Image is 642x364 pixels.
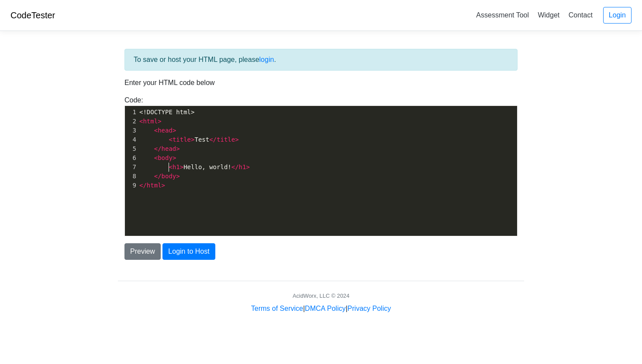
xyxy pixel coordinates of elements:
span: body [162,173,176,180]
div: 9 [125,181,138,190]
span: body [158,154,173,161]
span: > [235,136,238,143]
div: 2 [125,117,138,126]
span: < [154,154,158,161]
a: Widget [534,8,563,22]
div: 6 [125,153,138,163]
span: > [180,163,183,170]
span: html [143,118,158,125]
span: title [217,136,235,143]
button: Login to Host [162,243,215,260]
div: 4 [125,135,138,144]
div: 5 [125,144,138,153]
span: > [162,182,165,189]
span: </ [139,182,147,189]
a: Contact [565,8,596,22]
p: Enter your HTML code below [124,78,518,88]
div: 3 [125,126,138,135]
span: </ [154,173,162,180]
span: < [154,127,158,134]
span: h1 [239,163,246,170]
span: > [173,154,176,161]
span: > [191,136,194,143]
span: > [176,173,179,180]
a: Terms of Service [251,305,303,312]
span: > [246,163,249,170]
span: > [158,118,161,125]
span: <!DOCTYPE html> [139,109,194,116]
span: </ [209,136,217,143]
span: < [139,118,143,125]
span: > [173,127,176,134]
div: 1 [125,108,138,117]
span: html [147,182,162,189]
div: | | [251,303,391,314]
span: < [169,163,172,170]
span: h1 [173,163,180,170]
div: 8 [125,172,138,181]
div: To save or host your HTML page, please . [124,49,518,71]
div: 7 [125,163,138,172]
span: title [173,136,191,143]
div: Code: [118,95,524,236]
a: login [259,56,274,63]
a: Assessment Tool [473,8,532,22]
a: Login [603,7,632,24]
span: > [176,145,179,152]
a: CodeTester [10,10,55,20]
span: < [169,136,172,143]
button: Preview [124,243,161,260]
span: </ [231,163,239,170]
div: AcidWorx, LLC © 2024 [293,292,349,300]
a: DMCA Policy [305,305,345,312]
a: Privacy Policy [348,305,391,312]
span: head [162,145,176,152]
span: Test [139,136,239,143]
span: Hello, world! [139,163,250,170]
span: head [158,127,173,134]
span: </ [154,145,162,152]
